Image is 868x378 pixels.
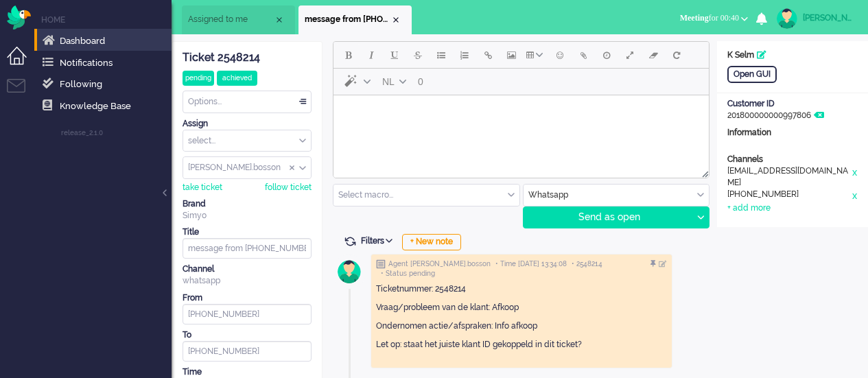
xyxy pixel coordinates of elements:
[430,43,453,67] button: Bullet list
[376,320,667,332] p: Ondernomen actie/afspraken: Info afkoop
[727,189,851,202] div: [PHONE_NUMBER]
[7,9,31,19] a: Omnidesk
[40,98,172,113] a: Knowledge base
[183,226,312,238] div: Title
[595,43,618,67] button: Delay message
[376,283,667,295] p: Ticketnummer: 2548214
[41,14,172,25] li: Home menu item
[402,234,461,250] div: + New note
[60,101,131,111] span: Knowledge Base
[333,95,709,165] iframe: Rich Text Area
[60,36,105,46] span: Dashboard
[336,43,360,67] button: Bold
[376,70,412,93] button: Language
[376,339,667,351] p: Let op: staat het juiste klant ID gekoppeld in dit ticket?
[361,236,397,246] span: Filters
[376,302,667,314] p: Vraag/probleem van de klant: Afkoop
[183,118,312,130] div: Assign
[217,71,257,86] div: achieved
[524,207,692,228] div: Send as open
[495,259,567,269] span: • Time [DATE] 13:34:08
[476,43,500,67] button: Insert/edit link
[183,71,214,86] div: pending
[183,263,312,275] div: Channel
[183,366,312,378] div: Time
[572,43,595,67] button: Add attachment
[298,5,412,34] li: 2548214
[61,128,103,138] span: release_2.1.0
[717,98,868,121] div: 201800000000997806
[381,269,435,279] span: • Status pending
[618,43,642,67] button: Fullscreen
[40,33,172,48] a: Dashboard menu item
[7,5,31,29] img: flow_omnibird.svg
[305,14,390,25] span: message from [PHONE_NUMBER]
[183,210,312,222] div: Simyo
[717,49,868,61] div: K Selm
[665,43,688,67] button: Reset content
[182,5,295,34] li: View
[672,8,756,28] button: Meetingfor 00:40
[727,98,858,110] div: Customer ID
[500,43,523,67] button: Insert/edit image
[680,13,709,23] span: Meeting
[265,182,312,193] div: follow ticket
[412,70,430,93] button: 0
[680,13,739,23] span: for 00:40
[332,255,366,289] img: avatar
[727,66,777,83] div: Open GUI
[697,165,709,178] div: Resize
[406,43,430,67] button: Strikethrough
[851,189,858,202] div: x
[60,58,113,68] span: Notifications
[183,198,312,210] div: Brand
[183,156,312,179] div: Assign User
[388,259,491,269] span: Agent [PERSON_NAME].bosson
[183,329,312,341] div: To
[727,165,851,189] div: [EMAIL_ADDRESS][DOMAIN_NAME]
[188,14,274,25] span: Assigned to me
[548,43,572,67] button: Emoticons
[274,14,285,25] div: Close tab
[572,259,602,269] span: • 2548214
[183,182,222,193] div: take ticket
[342,73,359,89] img: ai-prompt.svg
[523,43,548,67] button: Table
[183,292,312,304] div: From
[40,76,172,91] a: Following
[360,43,383,67] button: Italic
[7,79,38,110] li: Tickets menu
[777,8,797,29] img: avatar
[376,259,386,269] img: ic_note_grey.svg
[382,76,395,87] span: NL
[183,130,312,152] div: Assign Group
[453,43,476,67] button: Numbered list
[803,11,854,25] div: [PERSON_NAME].bosson
[183,275,312,287] div: whatsapp
[336,70,376,93] button: AI
[774,8,854,29] a: [PERSON_NAME].bosson
[642,43,665,67] button: Clear formatting
[727,127,858,149] div: Information
[672,4,756,34] li: Meetingfor 00:40
[390,14,401,25] div: Close tab
[383,43,406,67] button: Underline
[851,165,858,189] div: x
[727,154,858,165] div: Channels
[727,202,771,214] div: + add more
[40,55,172,70] a: Notifications menu item
[183,50,312,66] div: Ticket 2548214
[418,76,423,87] span: 0
[60,79,102,89] span: Following
[7,47,38,78] li: Dashboard menu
